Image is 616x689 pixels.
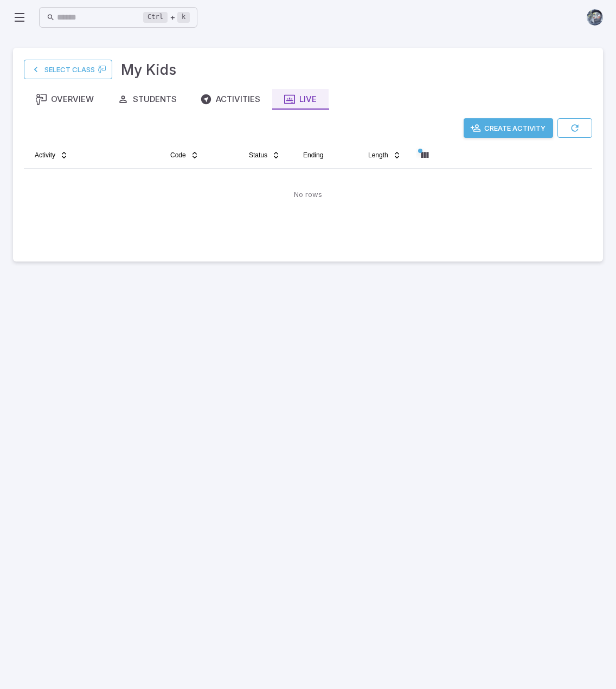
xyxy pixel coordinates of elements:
[177,12,190,23] kbd: k
[118,93,177,105] div: Students
[201,93,260,105] div: Activities
[121,59,176,80] h3: My Kids
[416,146,433,164] button: Column visibility
[249,151,267,160] span: Status
[170,151,186,160] span: Code
[284,93,317,105] div: Live
[36,93,94,105] div: Overview
[464,118,553,138] button: Create Activity
[143,12,168,23] kbd: Ctrl
[164,146,206,164] button: Code
[294,189,322,200] p: No rows
[297,146,330,164] button: Ending
[368,151,388,160] span: Length
[242,146,287,164] button: Status
[362,146,408,164] button: Length
[587,9,603,25] img: andrew.jpg
[303,151,323,160] span: Ending
[143,11,190,24] div: +
[28,146,75,164] button: Activity
[35,151,55,160] span: Activity
[24,60,112,79] a: Select Class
